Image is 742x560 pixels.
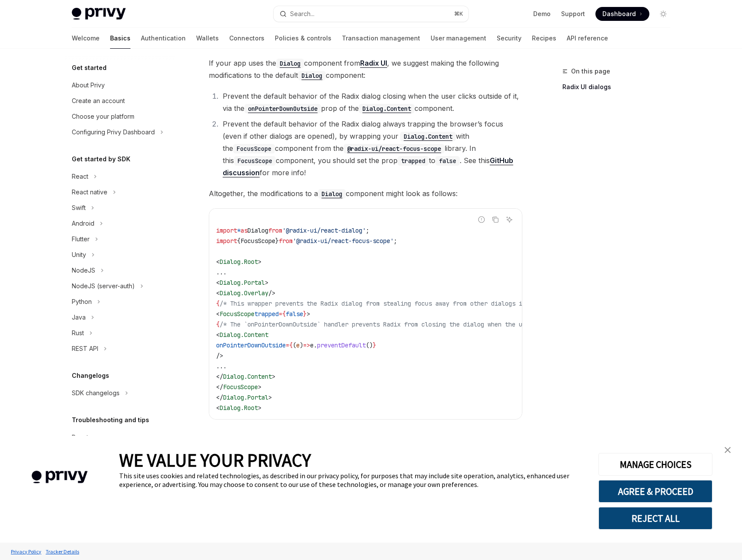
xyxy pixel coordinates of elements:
[216,268,227,276] span: ...
[216,331,220,339] span: <
[72,154,130,164] h5: Get started by SDK
[209,187,522,200] span: Altogether, the modifications to a component might look as follows:
[286,310,303,318] span: false
[237,237,241,245] span: {
[216,404,220,412] span: <
[561,10,585,18] a: Support
[435,156,460,166] code: false
[220,310,254,318] span: FocusScope
[216,393,223,401] span: </
[223,393,268,401] span: Dialog.Portal
[276,59,304,67] a: Dialog
[254,310,279,318] span: trapped
[373,341,376,349] span: }
[65,385,176,401] button: Toggle SDK changelogs section
[241,227,247,234] span: as
[220,279,265,287] span: Dialog.Portal
[223,373,272,380] span: Dialog.Content
[220,90,522,114] li: Prevent the default behavior of the Radix dialog closing when the user clicks outside of it, via ...
[72,281,135,291] div: NodeJS (server-auth)
[220,300,571,307] span: /* This wrapper prevents the Radix dialog from stealing focus away from other dialogs in the page...
[317,341,366,349] span: preventDefault
[216,362,227,370] span: ...
[72,234,90,244] div: Flutter
[290,9,314,19] div: Search...
[258,258,261,266] span: >
[65,216,176,231] button: Toggle Android section
[394,237,397,245] span: ;
[562,80,677,94] a: Radix UI dialogs
[216,320,220,328] span: {
[220,331,268,339] span: Dialog.Content
[282,227,366,234] span: '@radix-ui/react-dialog'
[65,200,176,216] button: Toggle Swift section
[344,144,445,153] a: @radix-ui/react-focus-scope
[65,169,176,184] button: Toggle React section
[398,132,456,140] a: Dialog.Content
[141,28,186,49] a: Authentication
[725,447,731,453] img: close banner
[119,471,585,489] div: This site uses cookies and related technologies, as described in our privacy policy, for purposes...
[72,187,107,197] div: React native
[497,28,521,49] a: Security
[303,310,307,318] span: }
[72,370,109,381] h5: Changelogs
[293,341,296,349] span: (
[43,544,81,559] a: Tracker Details
[223,383,258,391] span: FocusScope
[72,432,88,443] div: React
[310,341,314,349] span: e
[314,341,317,349] span: .
[400,132,456,141] code: Dialog.Content
[571,66,610,77] span: On this page
[72,250,86,260] div: Unity
[13,458,106,496] img: company logo
[65,109,176,124] a: Choose your platform
[533,10,551,18] a: Demo
[272,373,275,380] span: >
[216,279,220,287] span: <
[275,28,331,49] a: Policies & controls
[234,156,276,166] code: FocusScope
[65,325,176,341] button: Toggle Rust section
[220,320,599,328] span: /* The `onPointerDownOutside` handler prevents Radix from closing the dialog when the user clicks...
[72,171,88,182] div: React
[72,96,125,106] div: Create an account
[241,237,275,245] span: FocusScope
[360,59,387,68] a: Radix UI
[244,104,321,113] a: onPointerDownOutside
[72,111,134,122] div: Choose your platform
[344,144,445,153] code: @radix-ui/react-focus-scope
[72,8,126,20] img: light logo
[72,127,155,137] div: Configuring Privy Dashboard
[72,415,149,425] h5: Troubleshooting and tips
[233,144,275,153] code: FocusScope
[303,341,310,349] span: =>
[72,297,92,307] div: Python
[72,63,107,73] h5: Get started
[72,218,94,229] div: Android
[110,28,130,49] a: Basics
[656,7,670,21] button: Toggle dark mode
[247,227,268,234] span: Dialog
[65,231,176,247] button: Toggle Flutter section
[318,189,346,198] a: Dialog
[289,341,293,349] span: {
[72,343,98,354] div: REST API
[119,449,311,471] span: WE VALUE YOUR PRIVACY
[216,310,220,318] span: <
[72,80,105,90] div: About Privy
[595,7,649,21] a: Dashboard
[359,104,414,113] a: Dialog.Content
[216,352,223,360] span: />
[209,57,522,81] span: If your app uses the component from , we suggest making the following modifications to the defaul...
[229,28,264,49] a: Connectors
[72,312,86,323] div: Java
[220,404,258,412] span: Dialog.Root
[268,393,272,401] span: >
[216,383,223,391] span: </
[65,263,176,278] button: Toggle NodeJS section
[244,104,321,113] code: onPointerDownOutside
[602,10,636,18] span: Dashboard
[279,237,293,245] span: from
